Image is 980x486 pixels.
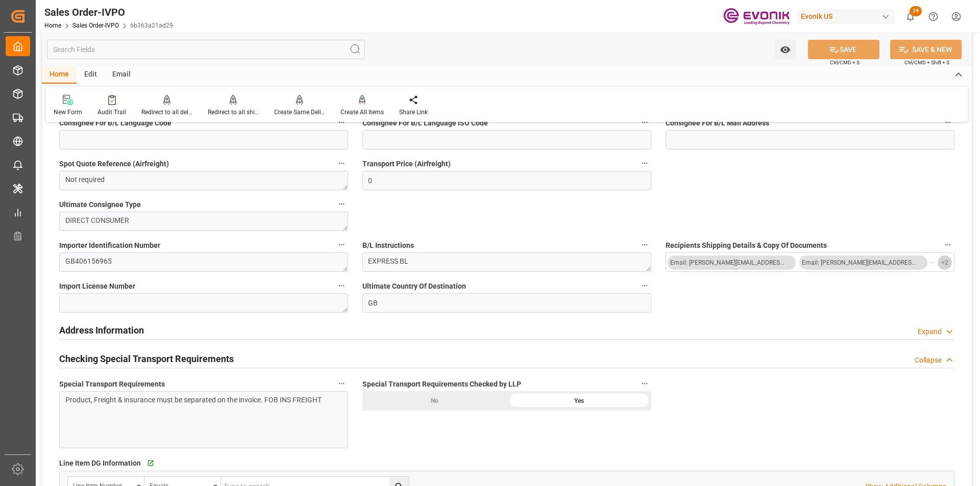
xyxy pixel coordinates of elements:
button: Ultimate Consignee Type [335,197,348,211]
button: Consignee For B/L Language ISO Code [638,116,651,129]
span: Consignee For B/L Language ISO Code [362,118,488,129]
button: open menu [666,252,954,272]
button: B/L Instructions [638,238,651,251]
button: Import License Number [335,279,348,292]
div: Edit [77,66,105,84]
div: Redirect to all shipments [208,108,259,117]
div: Expand [918,326,942,337]
button: Spot Quote Reference (Airfreight) [335,157,348,170]
span: 24 [910,6,922,16]
div: Email: [PERSON_NAME][EMAIL_ADDRESS][PERSON_NAME][DOMAIN_NAME] [802,258,917,268]
input: Search Fields [47,40,365,59]
div: Yes [507,391,651,411]
button: Ultimate Country Of Destination [638,279,651,292]
div: New Form [54,108,82,117]
div: No [362,391,507,411]
span: Consignee For B/L Language Code [59,118,171,129]
span: Special Transport Requirements Checked by LLP [362,379,521,390]
div: Email [105,66,138,84]
span: ... [929,255,936,270]
textarea: EXPRESS BL [362,252,651,272]
span: Ctrl/CMD + Shift + S [904,59,949,66]
span: Spot Quote Reference (Airfreight) [59,159,169,169]
button: SAVE & NEW [890,40,962,59]
a: Sales Order-IVPO [72,22,119,29]
button: Consignee For B/L Mail Address [941,116,954,129]
span: Ultimate Consignee Type [59,199,141,210]
button: Consignee For B/L Language Code [335,116,348,129]
span: Recipients Shipping Details & Copy Of Documents [666,240,827,251]
span: Ctrl/CMD + S [830,59,860,66]
span: + 2 [941,254,948,271]
h2: Checking Special Transport Requirements [59,352,234,366]
div: Product, Freight & insurance must be separated on the invoice. FOB INS FREIGHT [65,395,334,405]
span: B/L Instructions [362,240,414,251]
div: Redirect to all deliveries [141,108,192,117]
button: Email: [PERSON_NAME][EMAIL_ADDRESS][PERSON_NAME][DOMAIN_NAME] [668,255,796,270]
button: Importer Identification Number [335,238,348,251]
button: Email: [PERSON_NAME][EMAIL_ADDRESS][PERSON_NAME][DOMAIN_NAME] [799,255,927,270]
div: Create All Items [340,108,384,117]
button: Evonik US [797,7,899,26]
div: Collapse [915,355,942,366]
div: Create Same Delivery Date [274,108,325,117]
span: Line Item DG Information [59,458,141,469]
div: Email: [PERSON_NAME][EMAIL_ADDRESS][PERSON_NAME][DOMAIN_NAME] [670,258,785,268]
span: Transport Price (Airfreight) [362,159,451,169]
button: Special Transport Requirements Checked by LLP [638,377,651,390]
a: Home [44,22,61,29]
div: Sales Order-IVPO [44,5,173,20]
div: Audit Trail [97,108,126,117]
textarea: DIRECT CONSUMER [59,212,348,231]
textarea: GB406156965 [59,252,348,272]
button: show 24 new notifications [899,5,922,28]
button: menu-button [666,253,936,272]
button: Special Transport Requirements [335,377,348,390]
button: SAVE [808,40,879,59]
div: Home [42,66,77,84]
img: Evonik-brand-mark-Deep-Purple-RGB.jpeg_1700498283.jpeg [723,8,790,25]
h2: Address Information [59,323,144,337]
button: +2 [938,255,952,270]
textarea: Not required [59,171,348,190]
div: Share Link [399,108,428,117]
button: Help Center [922,5,945,28]
span: Consignee For B/L Mail Address [666,118,769,129]
div: Evonik US [797,9,895,24]
button: Recipients Shipping Details & Copy Of Documents [941,238,954,251]
span: Special Transport Requirements [59,379,165,390]
button: Transport Price (Airfreight) [638,157,651,170]
span: Ultimate Country Of Destination [362,281,466,292]
span: Import License Number [59,281,135,292]
span: Importer Identification Number [59,240,160,251]
button: open menu [775,40,796,59]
